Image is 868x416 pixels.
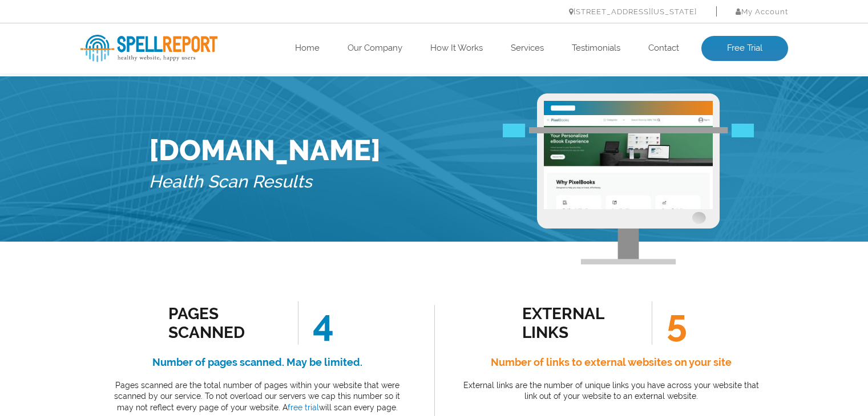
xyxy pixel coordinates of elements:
p: External links are the number of unique links you have across your website that link out of your ... [460,380,762,402]
h4: Number of pages scanned. May be limited. [106,353,409,372]
span: 5 [652,301,687,345]
div: external links [522,304,625,342]
div: Pages Scanned [168,304,272,342]
h1: [DOMAIN_NAME] [149,133,381,167]
h4: Number of links to external websites on your site [460,353,762,372]
img: Free Webiste Analysis [503,128,754,142]
span: 4 [298,301,334,345]
img: Free Website Analysis [544,115,713,209]
p: Pages scanned are the total number of pages within your website that were scanned by our service.... [106,380,409,414]
h5: Health Scan Results [149,167,381,197]
a: free trial [288,403,319,412]
img: Free Webiste Analysis [537,93,720,264]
